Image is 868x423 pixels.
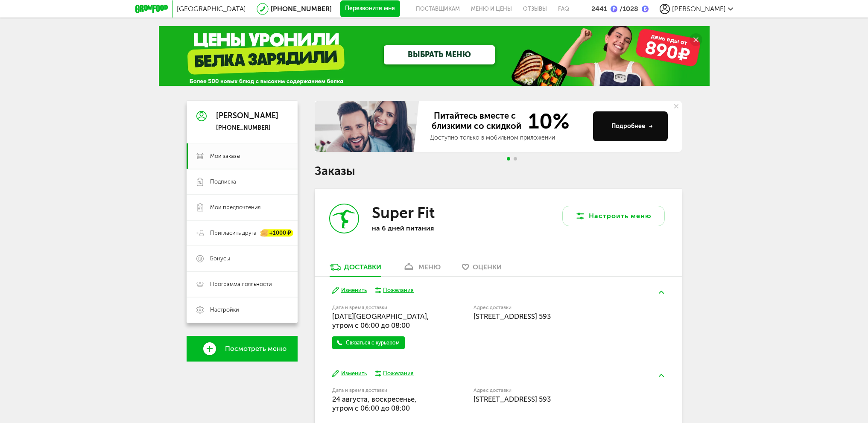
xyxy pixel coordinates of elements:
span: Посмотреть меню [225,345,286,353]
button: Пожелания [375,370,414,377]
div: 1028 [617,5,638,13]
span: [GEOGRAPHIC_DATA] [177,5,246,13]
div: +1000 ₽ [261,230,293,237]
a: Программа лояльности [187,271,298,297]
img: family-banner.579af9d.jpg [315,101,421,152]
a: Доставки [325,263,386,276]
p: на 6 дней питания [372,224,483,232]
div: Пожелания [383,370,414,377]
span: Бонусы [210,255,230,263]
a: Мои заказы [187,143,298,169]
span: Настройки [210,306,239,314]
label: Дата и время доставки [332,305,430,310]
span: Пригласить друга [210,229,257,237]
span: [STREET_ADDRESS] 593 [473,395,551,403]
span: [PERSON_NAME] [672,5,726,13]
span: Go to slide 1 [507,157,510,160]
span: 24 августа, воскресенье, утром c 06:00 до 08:00 [332,395,417,412]
img: arrow-up-green.5eb5f82.svg [659,374,664,377]
a: меню [398,263,445,276]
button: Изменить [332,286,367,295]
a: Подписка [187,169,298,195]
button: Перезвоните мне [340,0,400,18]
button: Изменить [332,370,367,378]
label: Адрес доставки [473,305,633,310]
a: Оценки [458,263,506,276]
a: Посмотреть меню [187,336,298,362]
span: Go to slide 2 [514,157,517,160]
label: Адрес доставки [473,388,633,393]
span: [STREET_ADDRESS] 593 [473,312,551,321]
h3: Super Fit [372,204,435,222]
div: [PERSON_NAME] [216,112,278,120]
button: Пожелания [375,286,414,294]
a: Связаться с курьером [332,336,405,349]
h1: Заказы [315,166,682,177]
a: [PHONE_NUMBER] [271,5,332,13]
span: 10% [523,111,570,132]
span: Питайтесь вместе с близкими со скидкой [430,111,523,132]
div: Доступно только в мобильном приложении [430,134,586,142]
img: arrow-up-green.5eb5f82.svg [659,291,664,294]
span: [DATE][GEOGRAPHIC_DATA], утром c 06:00 до 08:00 [332,312,429,330]
span: / [620,5,623,13]
span: Подписка [210,178,236,186]
div: Доставки [344,263,381,271]
a: Мои предпочтения [187,195,298,220]
span: Мои заказы [210,152,240,160]
img: bonus_p.2f9b352.png [611,6,617,12]
div: 2441 [591,5,607,13]
label: Дата и время доставки [332,388,430,393]
div: меню [418,263,441,271]
img: bonus_b.cdccf46.png [642,6,649,12]
a: ВЫБРАТЬ МЕНЮ [384,45,495,64]
button: Подробнее [593,111,668,141]
span: Оценки [473,263,502,271]
div: [PHONE_NUMBER] [216,124,278,132]
a: Пригласить друга +1000 ₽ [187,220,298,246]
a: Настройки [187,297,298,323]
div: Подробнее [611,122,653,131]
span: Мои предпочтения [210,204,260,211]
a: Бонусы [187,246,298,271]
div: Пожелания [383,286,414,294]
button: Настроить меню [562,206,665,226]
span: Программа лояльности [210,280,272,288]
